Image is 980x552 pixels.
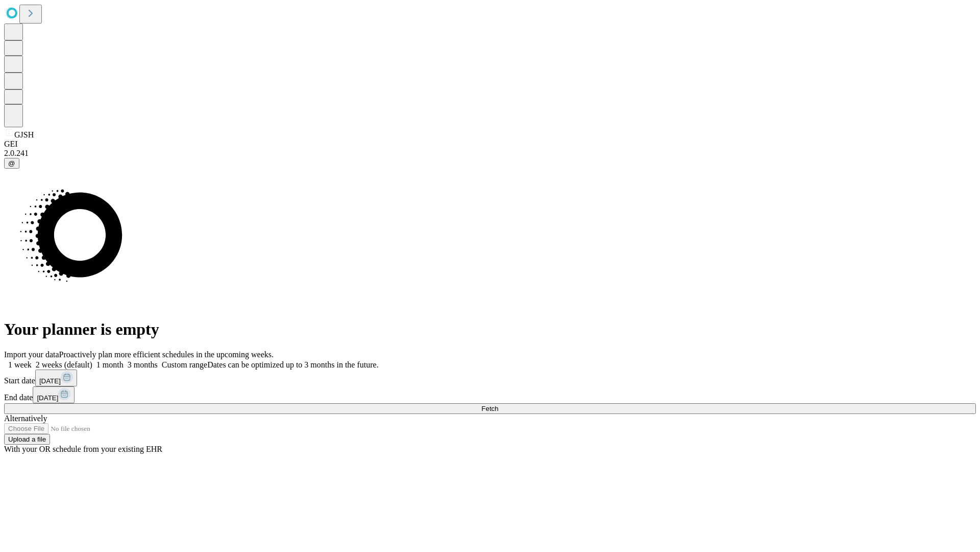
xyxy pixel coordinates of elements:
button: @ [4,158,19,169]
button: [DATE] [35,370,77,386]
button: Fetch [4,403,976,414]
span: [DATE] [37,394,58,402]
span: Alternatively [4,414,47,423]
span: 3 months [128,360,158,369]
div: Start date [4,370,976,386]
span: GJSH [14,130,34,139]
span: Fetch [481,405,498,412]
div: End date [4,386,976,403]
span: 2 weeks (default) [36,360,92,369]
div: 2.0.241 [4,149,976,158]
div: GEI [4,140,976,149]
span: 1 month [96,360,124,369]
button: Upload a file [4,434,50,445]
span: Import your data [4,350,59,359]
span: [DATE] [39,377,61,385]
h1: Your planner is empty [4,320,976,339]
span: Proactively plan more efficient schedules in the upcoming weeks. [59,350,274,359]
span: With your OR schedule from your existing EHR [4,445,162,453]
span: @ [8,159,15,167]
span: Dates can be optimized up to 3 months in the future. [207,360,378,369]
span: 1 week [8,360,32,369]
span: Custom range [162,360,207,369]
button: [DATE] [33,386,75,403]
